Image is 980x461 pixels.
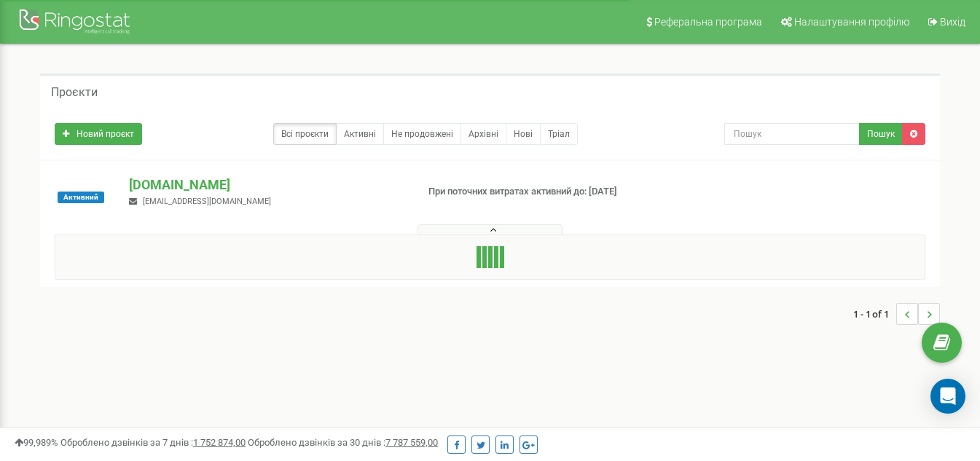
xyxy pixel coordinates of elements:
[428,185,630,199] p: При поточних витратах активний до: [DATE]
[60,437,246,448] span: Оброблено дзвінків за 7 днів :
[794,16,909,28] span: Налаштування профілю
[540,123,578,145] a: Тріал
[143,197,271,206] span: [EMAIL_ADDRESS][DOMAIN_NAME]
[460,123,506,145] a: Архівні
[51,86,98,99] h5: Проєкти
[248,437,438,448] span: Оброблено дзвінків за 30 днів :
[58,192,104,203] span: Активний
[55,123,142,145] a: Новий проєкт
[383,123,461,145] a: Не продовжені
[853,303,896,325] span: 1 - 1 of 1
[654,16,762,28] span: Реферальна програма
[859,123,903,145] button: Пошук
[724,123,860,145] input: Пошук
[385,437,438,448] u: 7 787 559,00
[930,379,965,414] div: Open Intercom Messenger
[940,16,965,28] span: Вихід
[15,437,58,448] span: 99,989%
[336,123,384,145] a: Активні
[273,123,337,145] a: Всі проєкти
[193,437,246,448] u: 1 752 874,00
[506,123,541,145] a: Нові
[853,288,940,339] nav: ...
[129,176,404,194] p: [DOMAIN_NAME]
